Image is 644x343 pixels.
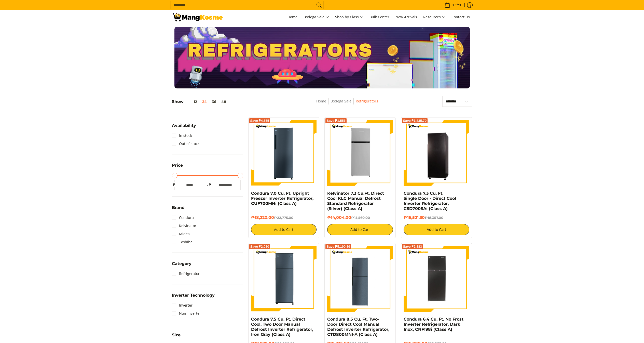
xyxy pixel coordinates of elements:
a: Inverter [172,301,193,309]
img: Condura 6.4 Cu. Ft. No Frost Inverter Refrigerator, Dark Inox, CNF198i (Class A) [404,246,469,312]
span: Resources [423,14,445,20]
del: ₱18,357.00 [425,216,443,220]
span: Save ₱1,556 [326,119,346,122]
summary: Open [172,206,185,214]
summary: Open [172,262,191,270]
a: Bodega Sale [301,10,332,24]
span: New Arrivals [395,15,417,19]
span: ₱ [208,182,213,187]
button: 24 [200,100,209,104]
img: Kelvinator 7.3 Cu.Ft. Direct Cool KLC Manual Defrost Standard Refrigerator (Silver) (Class A) [327,120,393,186]
img: Bodega Sale Refrigerator l Mang Kosme: Home Appliances Warehouse Sale [172,13,223,21]
a: Condura 6.4 Cu. Ft. No Frost Inverter Refrigerator, Dark Inox, CNF198i (Class A) [404,317,463,332]
span: Availability [172,124,196,128]
span: ₱ [172,182,177,187]
img: Condura 7.0 Cu. Ft. Upright Freezer Inverter Refrigerator, CUF700MNi (Class A) [251,120,317,186]
span: 0 [451,3,455,7]
a: Resources [421,10,448,24]
button: Add to Cart [404,224,469,235]
h6: ₱16,521.30 [404,215,469,220]
span: Contact Us [451,15,470,19]
span: Save ₱2,883 [403,245,422,248]
a: Home [285,10,300,24]
a: Bulk Center [367,10,392,24]
span: Category [172,262,191,266]
a: Condura 7.5 Cu. Ft. Direct Cool, Two Door Manual Defrost Inverter Refrigerator, Iron Gray (Class A) [251,317,313,337]
a: Condura 7.3 Cu. Ft. Single Door - Direct Cool Inverter Refrigerator, CSD700SAi (Class A) [404,191,456,211]
span: Home [287,15,297,19]
h6: ₱14,004.00 [327,215,393,220]
a: Non-Inverter [172,309,201,318]
a: Refrigerator [172,270,200,278]
span: • [443,2,462,8]
a: Condura [172,214,194,222]
span: Brand [172,206,185,210]
a: New Arrivals [393,10,420,24]
img: condura-direct-cool-7.5-cubic-feet-2-door-manual-defrost-inverter-ref-iron-gray-full-view-mang-kosme [251,246,317,312]
a: Kelvinator [172,222,196,230]
a: Shop by Class [333,10,366,24]
a: Home [316,99,326,103]
button: Add to Cart [251,224,317,235]
del: ₱22,775.00 [274,216,293,220]
summary: Open [172,293,215,301]
summary: Open [172,163,183,171]
a: Refrigerators [356,99,378,103]
span: Bulk Center [369,15,389,19]
img: Condura 8.5 Cu. Ft. Two-Door Direct Cool Manual Defrost Inverter Refrigerator, CTD800MNI-A (Class A) [327,246,393,312]
a: Kelvinator 7.3 Cu.Ft. Direct Cool KLC Manual Defrost Standard Refrigerator (Silver) (Class A) [327,191,384,211]
a: Midea [172,230,190,238]
button: 36 [209,100,219,104]
a: Toshiba [172,238,193,246]
span: ₱0 [456,3,462,7]
a: Condura 8.5 Cu. Ft. Two-Door Direct Cool Manual Defrost Inverter Refrigerator, CTD800MNI-A (Class A) [327,317,389,337]
h5: Show [172,99,229,104]
span: Size [172,333,181,337]
a: Bodega Sale [331,99,351,103]
span: Save ₱5,190.89 [326,245,350,248]
a: Out of stock [172,140,199,148]
summary: Open [172,124,196,131]
nav: Breadcrumbs [279,98,415,110]
nav: Main Menu [228,10,472,24]
a: Condura 7.0 Cu. Ft. Upright Freezer Inverter Refrigerator, CUF700MNi (Class A) [251,191,313,206]
span: Inverter Technology [172,293,215,297]
span: Save ₱4,555 [250,119,269,122]
span: Save ₱1,835.70 [403,119,427,122]
button: 48 [219,100,229,104]
span: Price [172,163,183,167]
a: Contact Us [449,10,472,24]
del: ₱15,560.00 [351,216,370,220]
span: Save ₱2,080 [250,245,269,248]
button: Add to Cart [327,224,393,235]
span: Shop by Class [335,14,363,20]
button: Search [315,1,323,9]
a: In stock [172,131,192,140]
button: 12 [184,100,200,104]
summary: Open [172,333,181,341]
img: Condura 7.3 Cu. Ft. Single Door - Direct Cool Inverter Refrigerator, CSD700SAi (Class A) [404,121,469,185]
span: Bodega Sale [304,14,329,20]
h6: ₱18,220.00 [251,215,317,220]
